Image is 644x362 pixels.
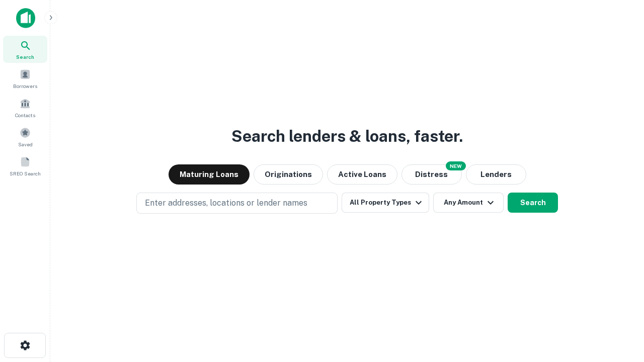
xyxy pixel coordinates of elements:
[18,140,33,148] span: Saved
[16,53,34,61] span: Search
[254,164,323,185] button: Originations
[3,65,47,92] a: Borrowers
[3,123,47,150] a: Saved
[3,94,47,121] a: Contacts
[401,164,462,185] button: Search distressed loans with lien and other non-mortgage details.
[10,169,41,177] span: SREO Search
[169,164,250,185] button: Maturing Loans
[466,164,526,185] button: Lenders
[342,193,429,213] button: All Property Types
[594,282,644,330] iframe: Chat Widget
[15,111,35,119] span: Contacts
[16,8,35,28] img: capitalize-icon.png
[3,36,47,63] a: Search
[433,193,504,213] button: Any Amount
[327,164,397,185] button: Active Loans
[136,193,338,214] button: Enter addresses, locations or lender names
[231,124,463,148] h3: Search lenders & loans, faster.
[508,193,558,213] button: Search
[145,197,307,209] p: Enter addresses, locations or lender names
[3,152,47,179] a: SREO Search
[13,82,37,90] span: Borrowers
[446,161,466,170] div: NEW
